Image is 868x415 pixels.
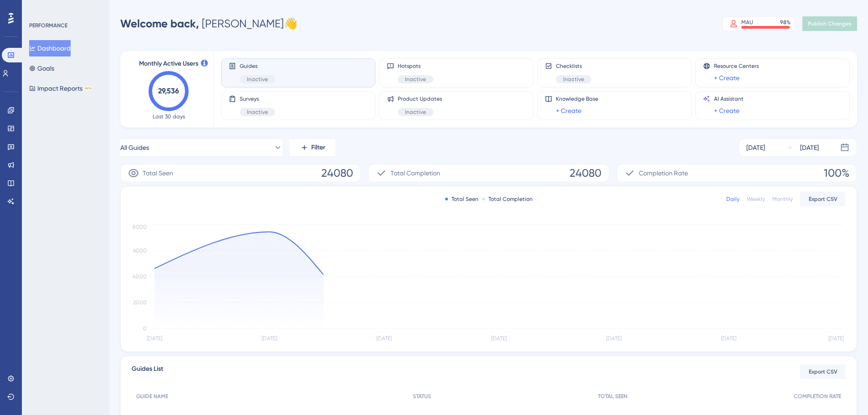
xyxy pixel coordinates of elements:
[714,105,740,116] a: + Create
[639,168,688,179] span: Completion Rate
[714,72,740,83] a: + Create
[132,364,163,380] span: Guides List
[262,335,277,342] tspan: [DATE]
[809,368,837,375] span: Export CSV
[780,19,791,26] div: 98 %
[563,76,584,83] span: Inactive
[29,22,67,29] div: PERFORMANCE
[598,393,627,400] span: TOTAL SEEN
[29,60,54,77] button: Goals
[143,168,173,179] span: Total Seen
[133,224,147,230] tspan: 8000
[240,62,275,70] span: Guides
[120,138,282,157] button: All Guides
[413,393,431,400] span: STATUS
[802,16,857,31] button: Publish Changes
[794,393,841,400] span: COMPLETION RATE
[240,95,275,102] span: Surveys
[746,142,765,153] div: [DATE]
[143,325,147,332] tspan: 0
[606,335,621,342] tspan: [DATE]
[84,86,92,91] div: BETA
[491,335,507,342] tspan: [DATE]
[153,113,185,120] span: Last 30 days
[133,299,147,306] tspan: 2000
[809,195,837,203] span: Export CSV
[133,247,147,254] tspan: 6000
[247,76,268,83] span: Inactive
[800,364,846,379] button: Export CSV
[405,76,426,83] span: Inactive
[445,195,478,203] div: Total Seen
[390,168,440,179] span: Total Completion
[120,16,298,31] div: [PERSON_NAME] 👋
[120,142,149,153] span: All Guides
[398,62,433,70] span: Hotspots
[405,108,426,116] span: Inactive
[824,166,849,180] span: 100%
[321,166,353,180] span: 24080
[747,195,765,203] div: Weekly
[741,19,753,26] div: MAU
[800,192,846,206] button: Export CSV
[290,138,335,157] button: Filter
[147,335,162,342] tspan: [DATE]
[828,335,844,342] tspan: [DATE]
[29,40,71,56] button: Dashboard
[376,335,392,342] tspan: [DATE]
[808,20,852,27] span: Publish Changes
[556,95,598,102] span: Knowledge Base
[247,108,268,116] span: Inactive
[158,87,179,95] text: 29,536
[570,166,601,180] span: 24080
[721,335,736,342] tspan: [DATE]
[482,195,533,203] div: Total Completion
[133,273,147,280] tspan: 4000
[311,142,325,153] span: Filter
[556,62,591,70] span: Checklists
[726,195,740,203] div: Daily
[139,58,198,69] span: Monthly Active Users
[556,105,581,116] a: + Create
[136,393,168,400] span: GUIDE NAME
[29,80,92,97] button: Impact ReportsBETA
[714,95,744,102] span: AI Assistant
[772,195,793,203] div: Monthly
[398,95,442,102] span: Product Updates
[120,17,199,30] span: Welcome back,
[714,62,759,70] span: Resource Centers
[800,142,819,153] div: [DATE]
